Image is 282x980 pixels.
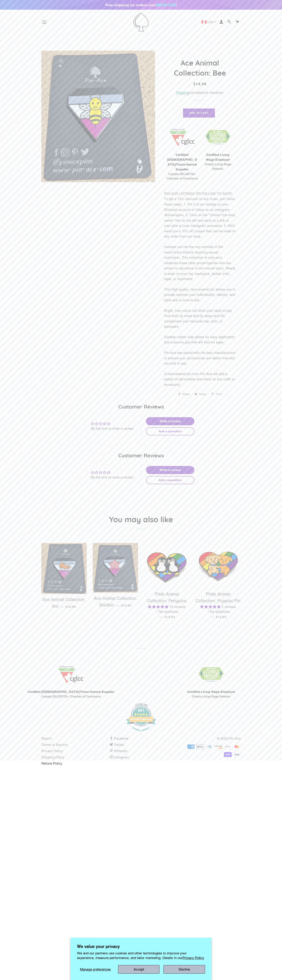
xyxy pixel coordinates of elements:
[164,308,236,329] p: Bright, true colors will allow your lapel to pop from both up close and far away and will complim...
[42,597,86,609] span: Ace Animal Collection: Ant
[196,592,240,603] span: Pride Animal Collection: Puppies Pin
[91,426,133,431] div: Be the first to write a review
[41,755,65,759] a: Shipping Policy
[178,736,241,741] p: © 2025,
[110,736,129,740] a: Facebook
[164,287,236,303] p: This high quality, hard enamel pin allows you to proudly express your individuality, identity, an...
[93,593,138,611] a: Ace Animal Collection: Starfish — $14.99
[110,749,127,753] a: Pinterest
[164,371,236,387] p: A hard enamel pin from Pin-Ace will add a splash of personality and colour to any outfit or acces...
[166,172,198,181] span: Canada 2SLGBTQI+ Chamber of Commerce
[164,334,236,345] p: Durable rubber clap allows for easy application and a secure grip that will hold for ages.
[163,965,205,974] button: Decline
[28,694,114,699] span: Canada 2SLGBTQI+ Chamber of Commerce
[207,21,214,24] span: CAD
[170,129,195,146] img: 1705457225.png
[164,90,236,95] div: calculated at checkout.
[229,736,241,740] a: Pin-Ace
[187,694,235,699] span: Ontario Living Wage Network
[77,944,205,949] h2: We value your privacy
[41,761,62,765] a: Refund Policy
[28,689,114,694] span: Certified [DEMOGRAPHIC_DATA]/Trans-Owned Supplier
[121,604,131,607] span: $14.99
[41,543,87,594] img: Ace Animal Collection: Ant - Pin-Ace
[164,244,236,282] p: Humans are not the only animals in the world thrive without requiring sexual motivation. This col...
[159,615,163,619] span: —
[146,476,194,484] a: Ask a question
[159,609,178,614] span: No questions
[144,543,189,588] img: Penguins Pride Animal Collection Enamel Pin Badge Rainbow LGBTQ Gift For Him/Her - Pin Ace
[110,743,124,747] a: Twitter
[196,543,241,588] img: Puppies Pride Animal Enamel Pin Badge Collection Rainbow LGBTQ Gift For Him/Her - Pin Ace
[41,736,52,740] a: Search
[164,350,236,366] p: Pin-Ace has paired with the best manufacturers to ensure your accessories are defect free and are...
[148,605,169,609] span: 5.00 stars
[41,594,87,612] a: Ace Animal Collection: Ant — $14.99
[133,13,149,31] img: Pin-Ace
[126,703,156,733] img: e-hSPrJ_Ak6jB1oNJ-x9gQ.png
[146,466,194,474] a: Write a review
[118,965,160,974] button: Accept
[202,152,234,162] span: Certified Living Wage Employer
[45,452,238,459] h2: Customer Reviews
[166,152,198,172] span: Certified [DEMOGRAPHIC_DATA]/Trans-Owned Supplier
[169,605,186,609] span: 13 reviews
[77,951,205,960] p: We and our partners use cookies and other technologies to improve your experience, measure perfor...
[91,475,133,480] div: Be the first to write a review
[216,615,226,619] span: $14.99
[65,605,76,608] span: $14.99
[126,708,156,712] div: 461
[199,391,208,397] span: Tweet
[199,667,224,682] img: 1706832627.png
[124,731,158,735] a: 461 Verified Reviews
[164,58,236,78] h1: Ace Animal Collection: Bee
[183,391,191,397] span: Share
[58,666,83,683] img: 1705457225.png
[189,111,209,114] span: Add to Cart
[41,743,67,747] a: Terms of Service
[147,592,187,603] span: Pride Animal Collection: Penguins
[156,3,176,7] span: $50.00 CAD
[126,718,156,720] div: Verified Reviews
[182,956,204,960] a: Privacy Policy
[146,427,194,435] a: Ask a question
[164,191,236,239] p: PIN OUR LISTINGS OR FOLLOW TO SAVE! To get a 10% discount on any order, just follow these steps. ...
[105,2,177,8] div: Free shipping for orders over !
[216,391,224,397] span: Pin it
[93,543,138,593] img: Ace Animal Collection: Starfish - Pin-Ace
[80,967,111,971] span: Manage preferences
[193,82,207,86] span: $14.99
[164,615,175,619] span: $14.99
[91,421,133,426] div: Average rating is 0.00 stars
[91,470,133,475] div: Average rating is 0.00 stars
[116,603,119,607] span: —
[41,51,155,182] img: Ace Animal Collection: Bee - Pin-Ace
[94,596,137,608] span: Ace Animal Collection: Starfish
[200,605,222,609] span: 5.00 stars
[187,689,235,694] span: Certified Living Wage Employer
[205,130,230,145] img: 1706832627.png
[77,965,114,974] button: Manage preferences
[45,403,238,410] h2: Customer Reviews
[41,749,63,753] a: Privacy Policy
[202,162,234,171] span: Ontario Living Wage Network
[41,514,241,525] h2: You may also like
[183,108,215,117] button: Add to Cart
[196,588,241,622] a: Pride Animal Collection: Puppies Pin 5.00 stars 2 reviews No questions — $14.99
[211,615,214,619] span: —
[210,609,230,614] span: No questions
[222,605,236,609] span: 2 reviews
[176,91,189,95] a: Shipping
[146,417,194,425] a: Write a review
[110,755,129,759] a: Instagram
[144,588,189,622] a: Pride Animal Collection: Penguins 5.00 stars 13 reviews No questions — $14.99
[60,605,63,609] span: —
